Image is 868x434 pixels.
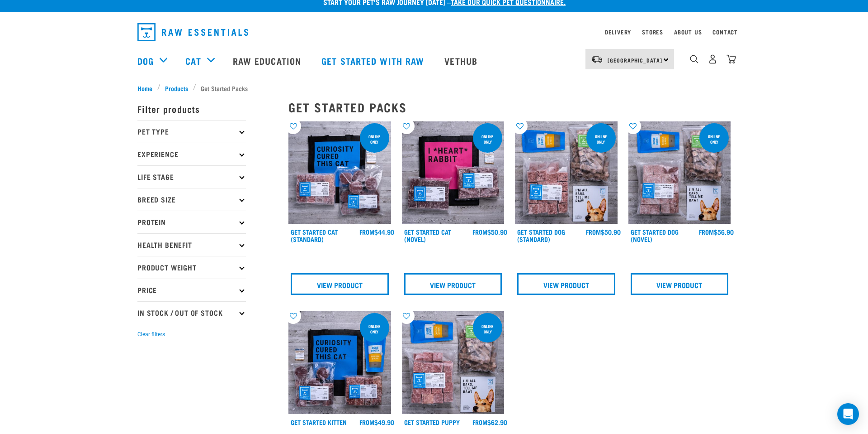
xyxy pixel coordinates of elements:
[185,54,201,68] a: Cat
[130,19,738,45] nav: dropdown navigation
[404,420,460,424] a: Get Started Puppy
[137,256,246,279] p: Product Weight
[699,130,729,149] div: online only
[631,273,729,295] a: View Product
[473,319,502,338] div: online only
[137,83,731,93] nav: breadcrumbs
[165,83,188,93] span: Products
[137,211,246,233] p: Protein
[472,419,507,426] div: $62.90
[160,83,193,93] a: Products
[288,100,731,114] h2: Get Started Packs
[472,420,487,424] span: FROM
[591,55,603,63] img: van-moving.png
[137,97,246,120] p: Filter products
[473,130,502,149] div: online only
[288,311,391,414] img: NSP Kitten Update
[699,230,714,233] span: FROM
[726,54,736,64] img: home-icon@2x.png
[137,165,246,188] p: Life Stage
[360,130,389,149] div: online only
[674,30,702,34] a: About Us
[517,230,565,241] a: Get Started Dog (Standard)
[291,230,338,241] a: Get Started Cat (Standard)
[404,273,502,295] a: View Product
[435,43,489,79] a: Vethub
[608,58,662,62] span: [GEOGRAPHIC_DATA]
[642,30,663,34] a: Stores
[312,43,435,79] a: Get started with Raw
[360,319,389,338] div: online only
[605,30,631,34] a: Delivery
[137,279,246,301] p: Price
[137,301,246,324] p: In Stock / Out Of Stock
[708,54,717,64] img: user.png
[137,23,248,41] img: Raw Essentials Logo
[586,130,616,149] div: online only
[699,228,734,236] div: $56.90
[359,420,374,424] span: FROM
[137,83,152,93] span: Home
[404,230,451,241] a: Get Started Cat (Novel)
[631,230,679,241] a: Get Started Dog (Novel)
[712,30,738,34] a: Contact
[137,330,165,338] button: Clear filters
[402,121,505,224] img: Assortment Of Raw Essential Products For Cats Including, Pink And Black Tote Bag With "I *Heart* ...
[402,311,505,414] img: NPS Puppy Update
[291,420,347,424] a: Get Started Kitten
[359,419,394,426] div: $49.90
[517,273,615,295] a: View Product
[224,43,312,79] a: Raw Education
[291,273,389,295] a: View Product
[359,228,394,236] div: $44.90
[472,228,507,236] div: $50.90
[472,230,487,233] span: FROM
[515,121,618,224] img: NSP Dog Standard Update
[586,228,621,236] div: $50.90
[137,54,154,68] a: Dog
[137,188,246,211] p: Breed Size
[288,121,391,224] img: Assortment Of Raw Essential Products For Cats Including, Blue And Black Tote Bag With "Curiosity ...
[690,55,698,63] img: home-icon-1@2x.png
[137,143,246,165] p: Experience
[837,403,859,425] div: Open Intercom Messenger
[137,83,157,93] a: Home
[137,233,246,256] p: Health Benefit
[359,230,374,233] span: FROM
[586,230,601,233] span: FROM
[628,121,731,224] img: NSP Dog Novel Update
[137,120,246,143] p: Pet Type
